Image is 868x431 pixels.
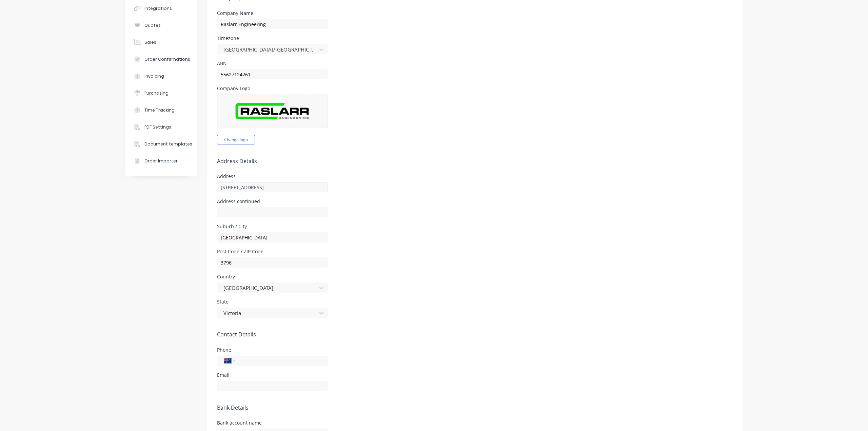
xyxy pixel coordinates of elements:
[144,39,156,45] div: Sales
[217,299,328,304] div: State
[217,405,732,411] h5: Bank Details
[144,158,178,164] div: Order Importer
[217,135,255,144] button: Change logo
[125,68,197,85] button: Invoicing
[217,86,328,91] div: Company Logo
[125,51,197,68] button: Order Confirmations
[217,36,328,41] div: Timezone
[125,136,197,153] button: Document templates
[125,17,197,34] button: Quotes
[144,56,190,62] div: Order Confirmations
[217,61,328,66] div: ABN
[217,274,328,279] div: Country
[144,124,171,130] div: PDF Settings
[217,224,328,229] div: Suburb / City
[144,107,175,113] div: Time Tracking
[144,73,164,79] div: Invoicing
[144,141,192,147] div: Document templates
[217,348,328,352] div: Phone
[144,90,169,96] div: Purchasing
[217,174,328,179] div: Address
[144,22,161,28] div: Quotes
[125,119,197,136] button: PDF Settings
[217,331,732,338] h5: Contact Details
[217,420,328,425] div: Bank account name
[125,102,197,119] button: Time Tracking
[217,373,328,377] div: Email
[217,249,328,254] div: Post Code / ZIP Code
[125,85,197,102] button: Purchasing
[125,34,197,51] button: Sales
[217,199,328,204] div: Address continued
[125,153,197,170] button: Order Importer
[217,11,328,16] div: Company Name
[217,158,732,164] h5: Address Details
[144,5,172,12] div: Integrations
